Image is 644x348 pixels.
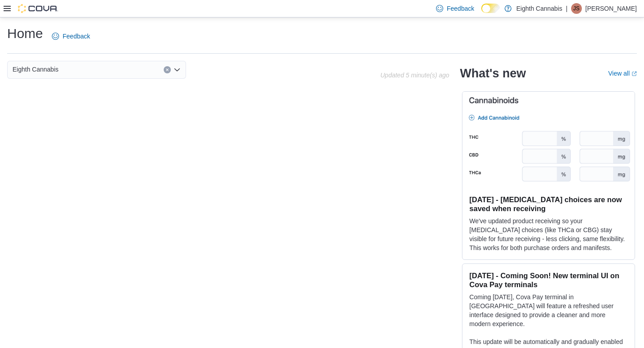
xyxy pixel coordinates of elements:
img: Cova [18,4,58,13]
button: Open list of options [174,66,181,73]
input: Dark Mode [481,4,500,13]
p: Coming [DATE], Cova Pay terminal in [GEOGRAPHIC_DATA] will feature a refreshed user interface des... [470,293,627,328]
svg: External link [631,71,637,76]
p: | [566,3,568,14]
h3: [DATE] - Coming Soon! New terminal UI on Cova Pay terminals [470,271,627,289]
p: [PERSON_NAME] [585,3,637,14]
p: Updated 5 minute(s) ago [380,72,449,79]
span: Feedback [447,4,474,13]
span: Feedback [63,32,90,41]
h3: [DATE] - [MEDICAL_DATA] choices are now saved when receiving [470,195,627,213]
p: Eighth Cannabis [516,3,562,14]
span: Eighth Cannabis [13,64,59,75]
div: Janae Smiley-Lewis [571,3,582,14]
span: Dark Mode [481,13,482,13]
button: Clear input [164,66,171,73]
p: We've updated product receiving so your [MEDICAL_DATA] choices (like THCa or CBG) stay visible fo... [470,216,627,252]
a: View allExternal link [608,70,637,77]
h2: What's new [460,66,526,81]
h1: Home [7,25,43,42]
a: Feedback [48,27,93,45]
span: JS [573,3,580,14]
